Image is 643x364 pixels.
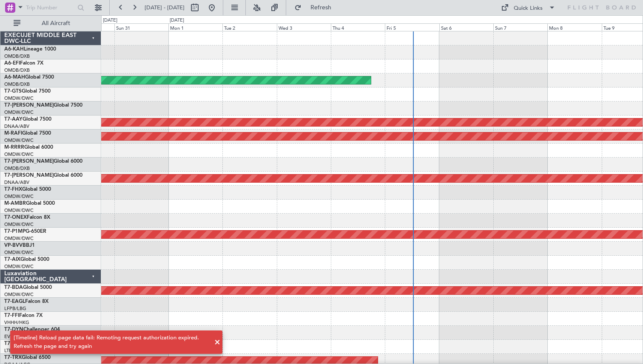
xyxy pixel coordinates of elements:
[4,117,23,122] span: T7-AAY
[4,103,83,108] a: T7-[PERSON_NAME]Global 7500
[4,229,26,234] span: T7-P1MP
[4,137,34,144] a: OMDW/DWC
[4,187,51,192] a: T7-FHXGlobal 5000
[4,313,43,318] a: T7-FFIFalcon 7X
[4,257,49,262] a: T7-AIXGlobal 5000
[4,173,83,178] a: T7-[PERSON_NAME]Global 6000
[4,243,35,248] a: VP-BVVBBJ1
[4,159,54,164] span: T7-[PERSON_NAME]
[4,75,25,80] span: A6-MAH
[4,249,34,256] a: OMDW/DWC
[22,20,90,26] span: All Aircraft
[222,23,276,31] div: Tue 2
[4,179,29,186] a: DNAA/ABV
[4,81,30,87] a: OMDB/DXB
[168,23,222,31] div: Mon 1
[4,235,34,242] a: OMDW/DWC
[4,151,34,158] a: OMDW/DWC
[4,285,23,290] span: T7-BDA
[290,1,341,14] button: Refresh
[4,123,29,130] a: DNAA/ABV
[4,75,54,80] a: A6-MAHGlobal 7500
[4,187,22,192] span: T7-FHX
[497,1,560,14] button: Quick Links
[4,159,83,164] a: T7-[PERSON_NAME]Global 6000
[4,257,20,262] span: T7-AIX
[170,17,184,24] div: [DATE]
[4,95,34,102] a: OMDW/DWC
[4,207,34,214] a: OMDW/DWC
[4,201,55,206] a: M-AMBRGlobal 5000
[493,23,547,31] div: Sun 7
[4,117,51,122] a: T7-AAYGlobal 7500
[4,193,34,200] a: OMDW/DWC
[4,67,30,73] a: OMDB/DXB
[331,23,385,31] div: Thu 4
[4,103,54,108] span: T7-[PERSON_NAME]
[4,131,22,136] span: M-RAFI
[4,89,51,94] a: T7-GTSGlobal 7500
[4,221,34,228] a: OMDW/DWC
[547,23,601,31] div: Mon 8
[4,201,26,206] span: M-AMBR
[26,1,75,14] input: Trip Number
[9,17,92,30] button: All Aircraft
[277,23,331,31] div: Wed 3
[4,53,30,59] a: OMDB/DXB
[103,17,117,24] div: [DATE]
[4,263,34,270] a: OMDW/DWC
[14,334,210,350] div: [Timeline] Reload page data fail: Remoting request authorization expired. Refresh the page and tr...
[4,313,19,318] span: T7-FFI
[514,4,543,13] div: Quick Links
[4,291,34,298] a: OMDW/DWC
[303,5,339,11] span: Refresh
[4,145,24,150] span: M-RRRR
[385,23,439,31] div: Fri 5
[4,299,25,304] span: T7-EAGL
[4,319,29,326] a: VHHH/HKG
[4,215,27,220] span: T7-ONEX
[4,109,34,116] a: OMDW/DWC
[4,47,56,52] a: A6-KAHLineage 1000
[4,165,30,172] a: OMDB/DXB
[4,89,22,94] span: T7-GTS
[4,229,46,234] a: T7-P1MPG-650ER
[4,145,53,150] a: M-RRRRGlobal 6000
[4,173,54,178] span: T7-[PERSON_NAME]
[4,131,51,136] a: M-RAFIGlobal 7500
[4,61,20,66] span: A6-EFI
[4,215,50,220] a: T7-ONEXFalcon 8X
[439,23,493,31] div: Sat 6
[4,61,43,66] a: A6-EFIFalcon 7X
[4,243,23,248] span: VP-BVV
[4,299,48,304] a: T7-EAGLFalcon 8X
[4,47,24,52] span: A6-KAH
[145,4,185,11] span: [DATE] - [DATE]
[4,285,52,290] a: T7-BDAGlobal 5000
[4,305,26,312] a: LFPB/LBG
[114,23,168,31] div: Sun 31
